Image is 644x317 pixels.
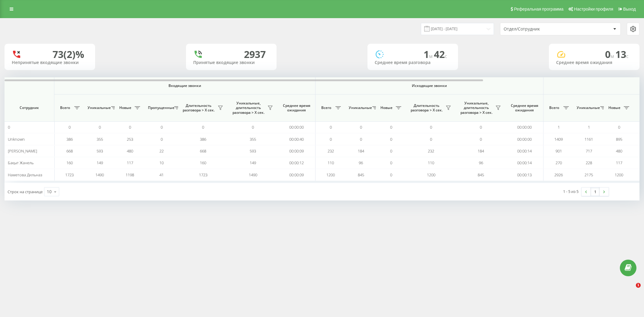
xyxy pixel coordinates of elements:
span: 845 [358,172,364,178]
span: 0 [129,124,131,130]
span: Всего [57,105,72,110]
td: 00:00:14 [506,145,543,157]
td: 00:00:09 [278,169,316,181]
span: 0 [252,124,254,130]
span: 0 [430,136,432,142]
td: 00:00:12 [278,157,316,169]
span: Всего [546,105,562,110]
span: 1 [636,283,641,288]
div: Среднее время ожидания [556,60,632,65]
span: 42 [434,48,447,61]
span: Новые [118,105,133,110]
span: 0 [430,124,432,130]
span: 845 [478,172,484,178]
span: 117 [616,160,622,165]
span: Уникальные, длительность разговора > Х сек. [231,101,266,115]
span: м [429,53,434,59]
span: 1490 [95,172,104,178]
span: 593 [97,148,103,154]
span: 0 [480,124,482,130]
span: 0 [605,48,615,61]
span: 1161 [585,136,593,142]
span: Сотрудник [10,105,49,110]
span: Выход [623,7,636,11]
span: 149 [97,160,103,165]
span: 0 [161,124,163,130]
span: 386 [66,136,73,142]
span: 10 [159,160,164,165]
span: 480 [127,148,133,154]
span: 2926 [554,172,563,178]
span: Уникальные [577,105,598,110]
span: 1 [558,124,560,130]
span: 0 [69,124,71,130]
span: 0 [202,124,204,130]
span: Строк на странице [8,189,43,194]
span: 2175 [585,172,593,178]
td: 00:00:00 [506,133,543,145]
span: Бақыт Жанель [8,160,34,165]
span: 0 [360,136,362,142]
span: 0 [330,124,332,130]
span: 232 [328,148,334,154]
span: 0 [161,136,163,142]
span: Длительность разговора > Х сек. [409,103,444,113]
span: Уникальные [88,105,109,110]
span: 228 [586,160,592,165]
span: 1198 [126,172,134,178]
span: 1200 [615,172,623,178]
span: Длительность разговора > Х сек. [181,103,216,113]
span: Реферальная программа [514,7,563,11]
span: 0 [330,136,332,142]
span: 22 [159,148,164,154]
span: 1723 [65,172,74,178]
span: 355 [97,136,103,142]
span: 1723 [199,172,207,178]
div: Принятые входящие звонки [193,60,269,65]
span: 1409 [554,136,563,142]
div: 1 - 5 из 5 [563,188,578,194]
span: 0 [8,124,10,130]
td: 00:00:40 [278,133,316,145]
span: 1490 [249,172,257,178]
span: Новые [379,105,394,110]
span: 593 [250,148,256,154]
span: 184 [478,148,484,154]
span: c [626,53,629,59]
div: Непринятые входящие звонки [12,60,88,65]
span: 270 [556,160,562,165]
span: 895 [616,136,622,142]
span: 0 [390,124,392,130]
div: 2937 [244,49,266,60]
span: 668 [200,148,206,154]
span: 160 [200,160,206,165]
span: 1 [424,48,434,61]
span: Наметова Дильназ [8,172,42,178]
span: Новые [607,105,622,110]
span: Unknown [8,136,25,142]
div: Отдел/Сотрудник [504,27,576,32]
span: 13 [615,48,629,61]
iframe: Intercom live chat [623,283,638,297]
span: 96 [359,160,363,165]
span: Уникальные, длительность разговора > Х сек. [459,101,494,115]
span: 668 [66,148,73,154]
span: 355 [250,136,256,142]
td: 00:00:09 [278,145,316,157]
span: 901 [556,148,562,154]
span: 0 [390,172,392,178]
td: 00:00:00 [506,121,543,133]
span: Исходящие звонки [330,83,529,88]
span: Настройки профиля [574,7,613,11]
span: 232 [428,148,434,154]
span: Среднее время ожидания [282,103,311,113]
span: 480 [616,148,622,154]
span: м [610,53,615,59]
span: 1200 [326,172,335,178]
td: 00:00:13 [506,169,543,181]
span: Среднее время ожидания [510,103,539,113]
a: 1 [591,187,600,196]
span: c [445,53,447,59]
span: 110 [428,160,434,165]
span: 0 [360,124,362,130]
